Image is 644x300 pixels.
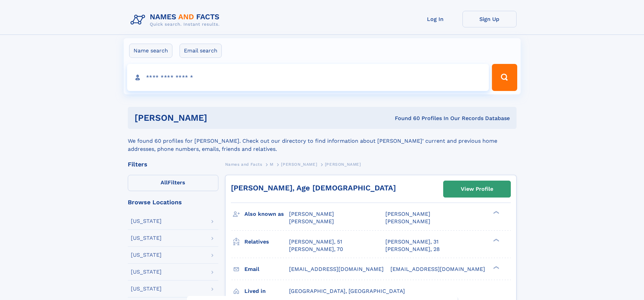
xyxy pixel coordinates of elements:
[289,288,405,294] span: [GEOGRAPHIC_DATA], [GEOGRAPHIC_DATA]
[289,211,334,217] span: [PERSON_NAME]
[492,210,500,215] div: ❯
[492,64,517,91] button: Search Button
[289,246,343,253] a: [PERSON_NAME], 70
[244,263,289,275] h3: Email
[385,246,440,253] a: [PERSON_NAME], 28
[131,235,162,241] div: [US_STATE]
[289,238,342,246] a: [PERSON_NAME], 51
[244,285,289,297] h3: Lived in
[289,218,334,225] span: [PERSON_NAME]
[135,114,301,122] h1: [PERSON_NAME]
[281,160,317,168] a: [PERSON_NAME]
[461,181,493,197] div: View Profile
[385,218,430,225] span: [PERSON_NAME]
[492,238,500,242] div: ❯
[128,129,517,153] div: We found 60 profiles for [PERSON_NAME]. Check out our directory to find information about [PERSON...
[244,208,289,220] h3: Also known as
[270,160,273,168] a: M
[225,160,262,168] a: Names and Facts
[128,175,218,191] label: Filters
[289,266,384,272] span: [EMAIL_ADDRESS][DOMAIN_NAME]
[244,236,289,248] h3: Relatives
[385,211,430,217] span: [PERSON_NAME]
[131,218,162,224] div: [US_STATE]
[180,44,222,58] label: Email search
[231,184,396,192] a: [PERSON_NAME], Age [DEMOGRAPHIC_DATA]
[385,238,438,246] a: [PERSON_NAME], 31
[128,199,218,205] div: Browse Locations
[270,162,273,167] span: M
[492,265,500,270] div: ❯
[128,11,225,29] img: Logo Names and Facts
[408,11,462,27] a: Log In
[161,179,168,186] span: All
[444,181,510,197] a: View Profile
[131,286,162,292] div: [US_STATE]
[131,252,162,258] div: [US_STATE]
[325,162,361,167] span: [PERSON_NAME]
[131,269,162,275] div: [US_STATE]
[281,162,317,167] span: [PERSON_NAME]
[129,44,172,58] label: Name search
[390,266,485,272] span: [EMAIL_ADDRESS][DOMAIN_NAME]
[127,64,489,91] input: search input
[301,115,510,122] div: Found 60 Profiles In Our Records Database
[462,11,517,27] a: Sign Up
[128,161,218,167] div: Filters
